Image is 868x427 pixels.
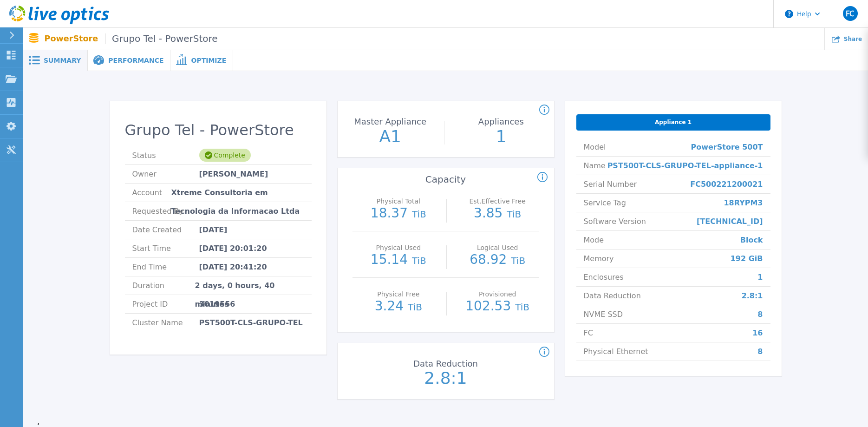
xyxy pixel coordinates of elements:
span: Start Time [132,239,199,257]
span: Data Reduction [584,287,641,305]
span: Xtreme Consultoria em Tecnologia da Informacao Ltda [171,184,304,202]
span: 8 [757,342,763,361]
p: 1 [449,128,553,145]
p: 102.53 [456,300,539,314]
span: Physical Ethernet [584,342,648,361]
span: Software Version [584,212,646,230]
span: Performance [108,57,163,64]
p: 2.8:1 [394,370,498,387]
span: Name [584,157,606,175]
span: Cluster Name [132,314,199,332]
span: TiB [412,209,426,220]
span: FC [846,10,854,17]
p: Physical Total [359,198,437,204]
span: 2 days, 0 hours, 40 minutes [195,276,304,295]
span: 18RYPM3 [724,194,763,212]
p: 3.24 [357,300,440,314]
span: [TECHNICAL_ID] [697,212,763,230]
p: Master Appliance [340,118,440,126]
span: PST500T-CLS-GRUPO-TEL-appliance-1 [607,157,763,175]
p: 68.92 [456,253,539,267]
p: Logical Used [458,244,537,251]
span: [DATE] 20:41:20 [199,258,267,276]
p: 3.85 [456,207,539,221]
span: Duration [132,276,195,295]
span: TiB [408,302,422,313]
p: Provisioned [458,291,537,297]
div: Complete [199,149,251,162]
p: Appliances [451,118,551,126]
p: 18.37 [357,207,440,221]
span: TiB [511,255,525,266]
span: Status [132,146,199,164]
span: Optimize [191,57,226,64]
h2: Grupo Tel - PowerStore [125,122,312,139]
span: TiB [412,255,426,266]
span: 2.8:1 [742,287,763,305]
span: Project ID [132,295,199,313]
span: Enclosures [584,268,624,286]
span: Service Tag [584,194,626,212]
span: PowerStore 500T [691,138,763,156]
span: NVME SSD [584,305,623,323]
span: Mode [584,231,604,249]
span: Grupo Tel - PowerStore [105,33,217,44]
span: TiB [515,302,529,313]
p: Data Reduction [396,360,495,368]
span: Account [132,184,171,202]
p: 15.14 [357,253,440,267]
span: Block [740,231,763,249]
span: Model [584,138,606,156]
span: [DATE] [199,221,228,239]
p: Physical Free [359,291,437,297]
span: Serial Number [584,175,637,193]
span: 1 [757,268,763,286]
span: Requested By [132,202,199,220]
span: Date Created [132,221,199,239]
span: 8 [757,305,763,323]
span: 16 [752,324,763,342]
span: Summary [44,57,81,64]
span: End Time [132,258,199,276]
p: Est.Effective Free [458,198,537,204]
span: FC [584,324,593,342]
span: FC500221200021 [690,175,763,193]
span: 192 GiB [731,250,763,268]
span: Owner [132,165,199,183]
span: [DATE] 20:01:20 [199,239,267,257]
p: PowerStore [45,33,218,44]
span: Appliance 1 [655,118,692,126]
span: Memory [584,250,614,268]
span: Share [844,36,862,42]
span: 3019556 [199,295,235,313]
span: [PERSON_NAME] [199,165,268,183]
p: Physical Used [359,244,437,251]
p: A1 [338,128,442,145]
span: TiB [507,209,521,220]
span: PST500T-CLS-GRUPO-TEL [199,314,303,332]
